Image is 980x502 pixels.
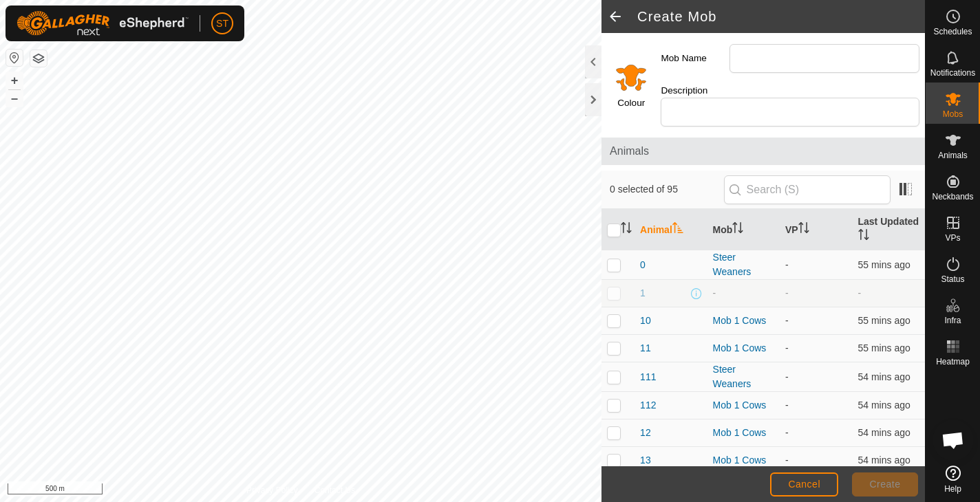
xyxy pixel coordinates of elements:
div: Mob 1 Cows [713,453,774,468]
span: Infra [944,316,961,325]
button: Cancel [770,472,838,496]
div: Mob 1 Cows [713,341,774,356]
span: Neckbands [932,193,973,201]
span: 0 selected of 95 [610,182,724,197]
span: 31 Aug 2025 at 7:04 pm [858,400,910,411]
span: ST [216,17,228,31]
button: + [6,72,23,89]
div: - [713,286,774,301]
app-display-virtual-paddock-transition: - [785,287,789,298]
button: Reset Map [6,50,23,66]
app-display-virtual-paddock-transition: - [785,400,789,411]
span: Mobs [943,110,963,118]
span: 31 Aug 2025 at 7:03 pm [858,259,910,270]
img: Gallagher Logo [17,11,189,36]
th: Mob [707,209,780,250]
button: – [6,90,23,107]
app-display-virtual-paddock-transition: - [785,342,789,353]
span: VPs [945,234,960,242]
span: 0 [640,258,646,272]
span: Help [944,485,961,493]
th: Last Updated [853,209,926,250]
div: Steer Weaners [713,250,774,279]
span: 10 [640,314,651,328]
app-display-virtual-paddock-transition: - [785,427,789,438]
div: Mob 1 Cows [713,426,774,440]
app-display-virtual-paddock-transition: - [785,315,789,326]
app-display-virtual-paddock-transition: - [785,371,789,382]
input: Search (S) [724,175,891,204]
app-display-virtual-paddock-transition: - [785,259,789,270]
span: Create [870,479,901,490]
span: Notifications [930,69,975,77]
a: Privacy Policy [246,484,298,496]
a: Help [926,460,980,499]
div: Mob 1 Cows [713,314,774,328]
span: 31 Aug 2025 at 7:03 pm [858,342,910,353]
div: Steer Weaners [713,362,774,391]
a: Contact Us [315,484,355,496]
span: Status [941,275,964,283]
span: - [858,287,862,298]
th: VP [780,209,852,250]
p-sorticon: Activate to sort [672,224,683,235]
button: Create [852,472,918,496]
span: 11 [640,341,651,356]
span: 1 [640,286,646,301]
button: Map Layers [30,50,47,67]
span: Heatmap [936,358,970,366]
span: 12 [640,426,651,440]
span: 112 [640,398,656,413]
span: 13 [640,453,651,468]
label: Mob Name [661,44,729,73]
h2: Create Mob [637,8,925,25]
span: 111 [640,370,656,384]
span: Cancel [788,479,820,490]
p-sorticon: Activate to sort [732,224,743,235]
label: Colour [617,96,645,110]
p-sorticon: Activate to sort [798,224,809,235]
label: Description [661,84,729,98]
p-sorticon: Activate to sort [621,224,632,235]
span: 31 Aug 2025 at 7:04 pm [858,427,910,438]
span: 31 Aug 2025 at 7:04 pm [858,455,910,466]
span: Animals [938,151,968,160]
span: Schedules [933,28,972,36]
span: Animals [610,143,917,160]
span: 31 Aug 2025 at 7:04 pm [858,315,910,326]
a: Open chat [933,419,974,461]
app-display-virtual-paddock-transition: - [785,455,789,466]
span: 31 Aug 2025 at 7:04 pm [858,371,910,382]
p-sorticon: Activate to sort [858,231,869,242]
th: Animal [635,209,707,250]
div: Mob 1 Cows [713,398,774,413]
